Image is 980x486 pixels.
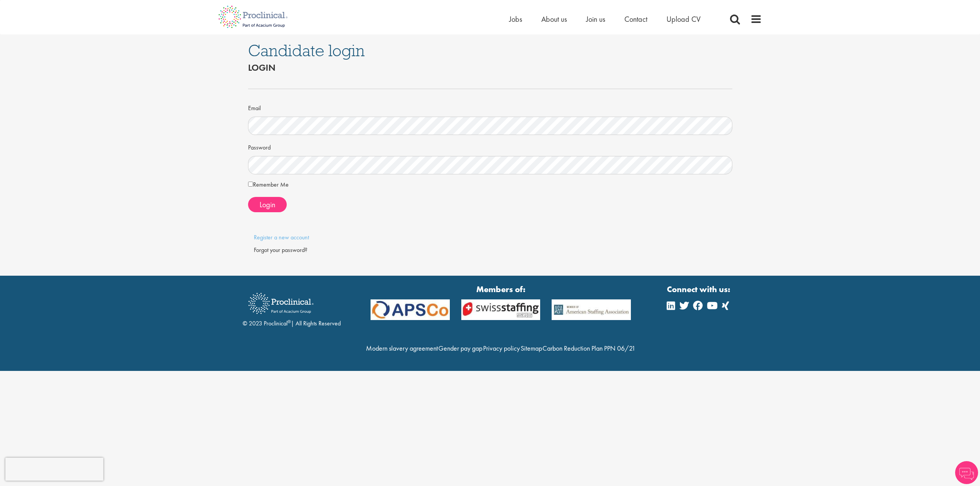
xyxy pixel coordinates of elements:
span: Candidate login [248,40,365,61]
a: Gender pay gap [438,344,482,353]
a: Carbon Reduction Plan PPN 06/21 [542,344,635,353]
h2: Login [248,63,732,73]
img: Proclinical Recruitment [243,288,319,319]
a: About us [541,14,567,24]
img: APSCo [365,299,456,320]
a: Upload CV [666,14,701,24]
a: Contact [624,14,647,24]
sup: ® [287,319,291,325]
a: Join us [586,14,605,24]
strong: Connect with us: [667,283,732,295]
a: Sitemap [521,344,542,353]
img: APSCo [456,299,546,320]
img: Chatbot [955,461,978,484]
a: Jobs [509,14,522,24]
label: Email [248,101,261,113]
input: Remember Me [248,182,253,187]
img: APSCo [546,299,637,320]
a: Privacy policy [483,344,520,353]
label: Remember Me [248,180,289,189]
div: Forgot your password? [254,246,727,255]
a: Modern slavery agreement [366,344,438,353]
button: Login [248,197,287,212]
span: Login [260,200,275,210]
strong: Members of: [371,283,631,295]
label: Password [248,141,271,152]
a: Register a new account [254,233,309,241]
iframe: reCAPTCHA [5,458,103,481]
div: © 2023 Proclinical | All Rights Reserved [243,287,341,328]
